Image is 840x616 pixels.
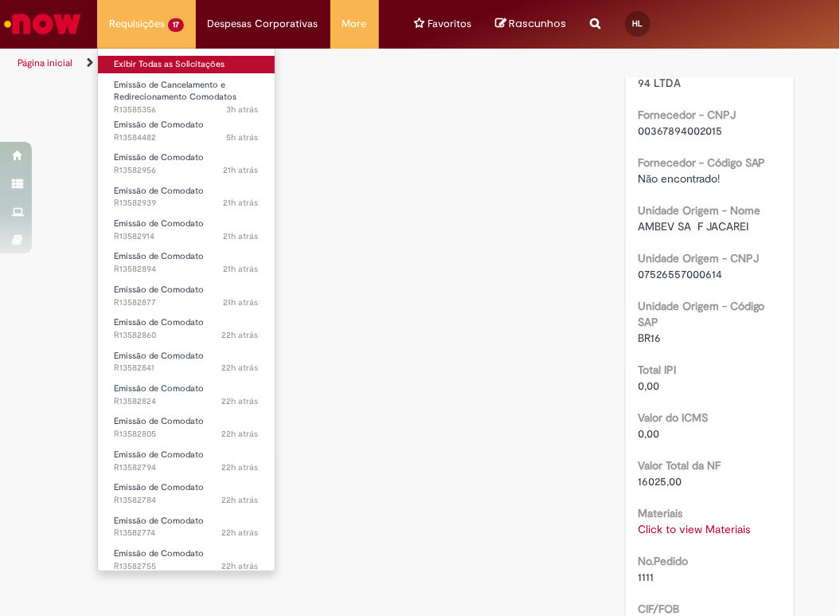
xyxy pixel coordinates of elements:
span: R13582805 [114,428,259,441]
span: Emissão de Comodato [114,350,204,362]
span: R13582894 [114,263,259,276]
a: Aberto R13584482 : Emissão de Comodato [98,116,275,146]
span: R13582956 [114,164,259,177]
a: Aberto R13582805 : Emissão de Comodato [98,413,275,442]
span: 17 [168,18,184,32]
time: 30/09/2025 16:25:43 [222,461,259,473]
span: Emissão de Comodato [114,119,204,131]
span: R13582939 [114,197,259,210]
time: 30/09/2025 16:45:48 [224,164,259,176]
span: 07526557000614 [638,267,722,281]
a: Aberto R13582914 : Emissão de Comodato [98,215,275,245]
span: Emissão de Comodato [114,250,204,262]
span: 22h atrás [222,527,259,539]
a: Aberto R13582824 : Emissão de Comodato [98,380,275,410]
time: 01/10/2025 11:19:18 [227,104,259,116]
span: Despesas Corporativas [208,16,318,32]
span: R13582794 [114,461,259,474]
time: 30/09/2025 16:21:55 [222,527,259,539]
span: Emissão de Comodato [114,481,204,493]
span: BR16 [638,331,661,345]
span: 21h atrás [224,263,259,275]
a: Aberto R13582894 : Emissão de Comodato [98,248,275,277]
time: 30/09/2025 16:35:31 [224,296,259,308]
time: 30/09/2025 16:29:33 [222,395,259,407]
b: Fornecedor - CNPJ [638,108,736,122]
time: 30/09/2025 16:23:51 [222,494,259,506]
span: R13582755 [114,560,259,573]
span: Emissão de Comodato [114,151,204,163]
span: R13582824 [114,395,259,408]
span: Não encontrado! [638,171,720,186]
time: 30/09/2025 16:40:44 [224,230,259,242]
span: 21h atrás [224,230,259,242]
span: Rascunhos [510,16,567,31]
time: 30/09/2025 16:43:05 [224,197,259,209]
span: R13582877 [114,296,259,309]
span: 16025,00 [638,474,682,488]
a: Aberto R13582794 : Emissão de Comodato [98,446,275,476]
span: 22h atrás [222,395,259,407]
span: R13582841 [114,362,259,375]
span: R13582860 [114,329,259,342]
span: Emissão de Comodato [114,284,204,296]
b: Valor Total da NF [638,458,721,473]
a: Aberto R13582755 : Emissão de Comodato [98,545,275,575]
a: Exibir Todas as Solicitações [98,56,275,73]
span: R13584482 [114,131,259,144]
span: 1111 [638,570,654,584]
a: No momento, sua lista de rascunhos tem 0 Itens [496,16,567,31]
span: 22h atrás [222,362,259,374]
span: R13582914 [114,230,259,243]
a: Click to view Materiais [638,522,750,536]
span: Emissão de Comodato [114,185,204,197]
a: Aberto R13582956 : Emissão de Comodato [98,149,275,179]
time: 30/09/2025 16:33:37 [222,329,259,341]
span: R13582774 [114,527,259,539]
b: Unidade Origem - Código SAP [638,299,765,329]
span: 22h atrás [222,329,259,341]
span: Requisições [109,16,165,32]
span: R13582784 [114,494,259,507]
a: Aberto R13582877 : Emissão de Comodato [98,281,275,311]
b: Total IPI [638,363,676,377]
span: 0,00 [638,426,659,441]
span: 22h atrás [222,461,259,473]
span: 22h atrás [222,428,259,440]
a: Aberto R13582860 : Emissão de Comodato [98,314,275,343]
ul: Trilhas de página [12,49,478,78]
a: Aberto R13582784 : Emissão de Comodato [98,479,275,508]
a: Aberto R13582774 : Emissão de Comodato [98,512,275,542]
span: Emissão de Comodato [114,449,204,461]
b: Unidade Origem - CNPJ [638,251,759,265]
time: 30/09/2025 16:27:37 [222,428,259,440]
a: Aberto R13582841 : Emissão de Comodato [98,347,275,377]
a: Aberto R13582939 : Emissão de Comodato [98,182,275,212]
b: No.Pedido [638,554,688,568]
span: Emissão de Comodato [114,218,204,230]
span: 21h atrás [224,164,259,176]
a: Aberto R13585356 : Emissão de Cancelamento e Redirecionamento Comodatos [98,77,275,111]
span: Emissão de Comodato [114,415,204,427]
span: AMBEV SA F JACAREI [638,219,748,233]
span: 21h atrás [224,296,259,308]
span: HL [632,18,643,29]
span: Emissão de Comodato [114,515,204,527]
b: Fornecedor - Código SAP [638,155,766,170]
b: Materiais [638,506,682,520]
time: 30/09/2025 16:20:11 [222,560,259,572]
span: 21h atrás [224,197,259,209]
span: Emissão de Comodato [114,316,204,328]
span: 5h atrás [227,131,259,143]
span: R13585356 [114,104,259,116]
span: 22h atrás [222,560,259,572]
ul: Requisições [97,48,275,571]
span: Emissão de Comodato [114,547,204,559]
b: Unidade Origem - Nome [638,203,760,218]
span: Emissão de Cancelamento e Redirecionamento Comodatos [114,79,236,104]
span: 3h atrás [227,104,259,116]
b: CIF/FOB [638,602,679,616]
b: Valor do ICMS [638,410,708,425]
time: 30/09/2025 16:38:11 [224,263,259,275]
span: More [342,16,367,32]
